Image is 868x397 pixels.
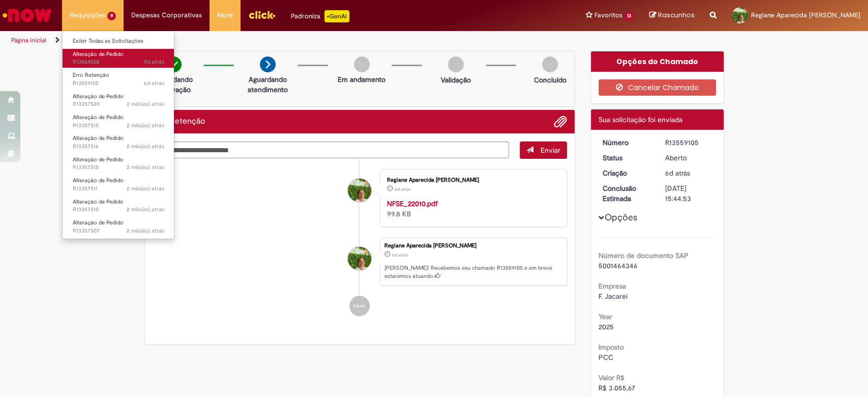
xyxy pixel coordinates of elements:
[144,58,164,66] span: 5d atrás
[127,100,164,108] time: 05/08/2025 21:12:06
[63,36,174,47] a: Exibir Todas as Solicitações
[8,31,571,50] ul: Trilhas de página
[541,146,560,155] span: Enviar
[127,206,164,213] time: 05/08/2025 21:03:01
[384,243,561,249] div: Regiane Aparecida [PERSON_NAME]
[127,122,164,129] time: 05/08/2025 21:10:12
[260,56,276,72] img: arrow-next.png
[598,373,624,382] b: Valor R$
[542,56,558,72] img: img-circle-grey.png
[62,31,174,239] ul: Requisições
[127,143,164,150] span: 2 mês(es) atrás
[392,252,408,258] span: 6d atrás
[217,10,233,20] span: More
[73,177,124,184] span: Alteração de Pedido
[144,58,164,66] time: 24/09/2025 17:36:17
[387,199,438,208] a: NFSE_22010.pdf
[153,159,567,327] ul: Histórico de tíquete
[595,168,657,178] dt: Criação
[63,133,174,152] a: Aberto R13357516 : Alteração de Pedido
[127,227,164,235] span: 2 mês(es) atrás
[73,206,164,214] span: R13357510
[649,11,695,20] a: Rascunhos
[520,141,567,159] button: Enviar
[533,75,566,85] p: Concluído
[598,383,635,392] span: R$ 3.055,67
[665,168,712,178] div: 23/09/2025 13:44:48
[665,153,712,163] div: Aberto
[73,185,164,193] span: R13357511
[127,227,164,235] time: 05/08/2025 21:01:17
[127,163,164,171] span: 2 mês(es) atrás
[63,112,174,131] a: Aberto R13357518 : Alteração de Pedido
[73,227,164,235] span: R13357507
[73,79,164,88] span: R13559105
[594,10,622,20] span: Favoritos
[598,353,613,362] span: PCC
[665,137,712,148] div: R13559105
[395,186,411,192] time: 23/09/2025 13:43:55
[73,156,124,163] span: Alteração de Pedido
[291,10,349,22] div: Padroniza
[598,292,627,301] span: F. Jacareí
[127,122,164,129] span: 2 mês(es) atrás
[324,10,349,22] p: +GenAi
[73,58,164,66] span: R13564502
[144,79,164,87] time: 23/09/2025 13:44:50
[595,153,657,163] dt: Status
[348,247,371,270] div: Regiane Aparecida Dos Santos Nogueira
[63,196,174,215] a: Aberto R13357510 : Alteração de Pedido
[598,79,716,96] button: Cancelar Chamado
[665,183,712,204] div: [DATE] 15:44:53
[73,163,164,172] span: R13357515
[131,10,202,20] span: Despesas Corporativas
[73,198,124,206] span: Alteração de Pedido
[153,237,567,286] li: Regiane Aparecida Dos Santos Nogueira
[665,168,690,178] time: 23/09/2025 13:44:48
[73,219,124,226] span: Alteração de Pedido
[751,11,860,19] span: Regiane Aparecida [PERSON_NAME]
[448,56,464,72] img: img-circle-grey.png
[598,322,614,331] span: 2025
[127,185,164,192] time: 05/08/2025 21:04:33
[73,93,124,100] span: Alteração de Pedido
[441,75,471,85] p: Validação
[354,56,370,72] img: img-circle-grey.png
[63,49,174,68] a: Aberto R13564502 : Alteração de Pedido
[63,70,174,89] a: Aberto R13559105 : Erro Retenção
[598,343,624,352] b: Imposto
[554,115,567,128] button: Adicionar anexos
[63,91,174,110] a: Aberto R13357520 : Alteração de Pedido
[392,252,408,258] time: 23/09/2025 13:44:48
[73,50,124,58] span: Alteração de Pedido
[248,7,276,22] img: click_logo_yellow_360x200.png
[107,12,116,20] span: 9
[384,264,561,280] p: [PERSON_NAME]! Recebemos seu chamado R13559105 e em breve estaremos atuando.
[73,71,109,79] span: Erro Retenção
[70,10,105,20] span: Requisições
[624,12,634,20] span: 13
[11,36,46,44] a: Página inicial
[598,251,689,260] b: Número de documento SAP
[348,179,371,202] div: Regiane Aparecida Dos Santos Nogueira
[63,154,174,173] a: Aberto R13357515 : Alteração de Pedido
[595,137,657,148] dt: Número
[73,100,164,108] span: R13357520
[387,177,556,183] div: Regiane Aparecida [PERSON_NAME]
[127,206,164,213] span: 2 mês(es) atrás
[598,312,612,321] b: Year
[598,281,626,291] b: Empresa
[144,79,164,87] span: 6d atrás
[127,143,164,150] time: 05/08/2025 21:08:31
[658,10,695,20] span: Rascunhos
[591,51,724,72] div: Opções do Chamado
[1,5,53,25] img: ServiceNow
[73,122,164,130] span: R13357518
[63,175,174,194] a: Aberto R13357511 : Alteração de Pedido
[73,114,124,121] span: Alteração de Pedido
[598,115,682,124] span: Sua solicitação foi enviada
[73,143,164,151] span: R13357516
[73,134,124,142] span: Alteração de Pedido
[153,141,510,159] textarea: Digite sua mensagem aqui...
